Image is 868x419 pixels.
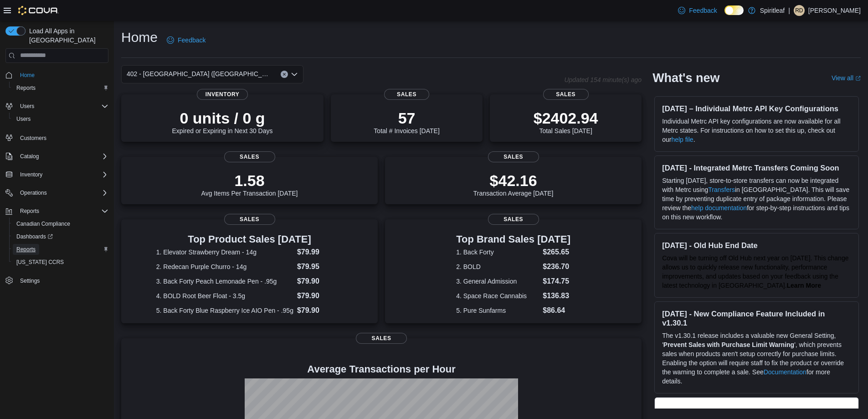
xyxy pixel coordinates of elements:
[156,262,293,271] dt: 2. Redecan Purple Churro - 14g
[13,114,34,124] a: Users
[172,109,273,134] div: Expired or Expiring in Next 30 Days
[156,234,343,245] h3: Top Product Sales [DATE]
[2,186,112,199] button: Operations
[2,100,112,113] button: Users
[16,151,108,162] span: Catalog
[456,234,570,245] h3: Top Brand Sales [DATE]
[13,257,108,268] span: Washington CCRS
[787,282,821,289] a: Learn More
[128,364,634,375] h4: Average Transactions per Hour
[543,276,570,287] dd: $174.75
[16,169,108,180] span: Inventory
[674,1,720,20] a: Feedback
[127,68,272,79] span: 402 - [GEOGRAPHIC_DATA] ([GEOGRAPHIC_DATA])
[224,151,275,162] span: Sales
[26,26,108,45] span: Load All Apps in [GEOGRAPHIC_DATA]
[662,163,851,172] h3: [DATE] - Integrated Metrc Transfers Coming Soon
[201,171,298,190] p: 1.58
[2,205,112,217] button: Reports
[156,277,293,286] dt: 3. Back Forty Peach Lemonade Pen - .95g
[708,186,735,193] a: Transfers
[2,150,112,163] button: Catalog
[663,341,794,348] strong: Prevent Sales with Purchase Limit Warning
[20,171,42,178] span: Inventory
[543,290,570,301] dd: $136.83
[374,109,439,127] p: 57
[13,218,74,229] a: Canadian Compliance
[297,290,343,301] dd: $79.90
[20,103,34,110] span: Users
[832,74,861,82] a: View allExternal link
[13,83,39,93] a: Reports
[9,217,112,230] button: Canadian Compliance
[156,306,293,315] dt: 5. Back Forty Blue Raspberry Ice AIO Pen - .95g
[16,151,42,162] button: Catalog
[855,76,861,81] svg: External link
[224,214,275,225] span: Sales
[13,244,39,255] a: Reports
[156,291,293,300] dt: 4. BOLD Root Beer Float - 3.5g
[9,113,112,125] button: Users
[564,76,642,83] p: Updated 154 minute(s) ago
[297,276,343,287] dd: $79.90
[13,231,56,242] a: Dashboards
[13,257,67,268] a: [US_STATE] CCRS
[16,206,108,217] span: Reports
[20,189,47,197] span: Operations
[543,261,570,272] dd: $236.70
[13,114,108,124] span: Users
[16,246,36,253] span: Reports
[16,115,31,123] span: Users
[662,104,851,113] h3: [DATE] – Individual Metrc API Key Configurations
[20,207,39,215] span: Reports
[16,187,108,198] span: Operations
[671,136,693,143] a: help file
[808,5,861,16] p: [PERSON_NAME]
[16,206,43,217] button: Reports
[691,204,747,212] a: help documentation
[689,6,717,15] span: Feedback
[662,254,848,289] span: Cova will be turning off Old Hub next year on [DATE]. This change allows us to quickly release ne...
[456,291,539,300] dt: 4. Space Race Cannabis
[16,259,64,266] span: [US_STATE] CCRS
[18,6,59,15] img: Cova
[760,5,785,16] p: Spiritleaf
[662,331,851,386] p: The v1.30.1 release includes a valuable new General Setting, ' ', which prevents sales when produ...
[374,109,439,134] div: Total # Invoices [DATE]
[456,306,539,315] dt: 5. Pure Sunfarms
[2,68,112,82] button: Home
[473,171,554,197] div: Transaction Average [DATE]
[724,15,725,16] span: Dark Mode
[356,333,407,344] span: Sales
[2,131,112,144] button: Customers
[13,244,108,255] span: Reports
[662,241,851,250] h3: [DATE] - Old Hub End Date
[16,70,38,81] a: Home
[291,71,298,78] button: Open list of options
[156,248,293,257] dt: 1. Elevator Strawberry Dream - 14g
[20,277,40,285] span: Settings
[662,309,851,327] h3: [DATE] - New Compliance Feature Included in v1.30.1
[16,133,50,144] a: Customers
[456,277,539,286] dt: 3. General Admission
[16,220,70,228] span: Canadian Compliance
[795,5,803,16] span: RD
[20,153,39,160] span: Catalog
[16,101,108,112] span: Users
[172,109,273,127] p: 0 units / 0 g
[9,256,112,269] button: [US_STATE] CCRS
[16,187,51,198] button: Operations
[16,275,43,286] a: Settings
[662,176,851,222] p: Starting [DATE], store-to-store transfers can now be integrated with Metrc using in [GEOGRAPHIC_D...
[456,248,539,257] dt: 1. Back Forty
[163,31,209,49] a: Feedback
[2,168,112,181] button: Inventory
[20,72,35,79] span: Home
[724,5,744,15] input: Dark Mode
[9,243,112,256] button: Reports
[13,83,108,93] span: Reports
[197,89,248,100] span: Inventory
[16,132,108,143] span: Customers
[5,65,108,311] nav: Complex example
[652,71,719,85] h2: What's new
